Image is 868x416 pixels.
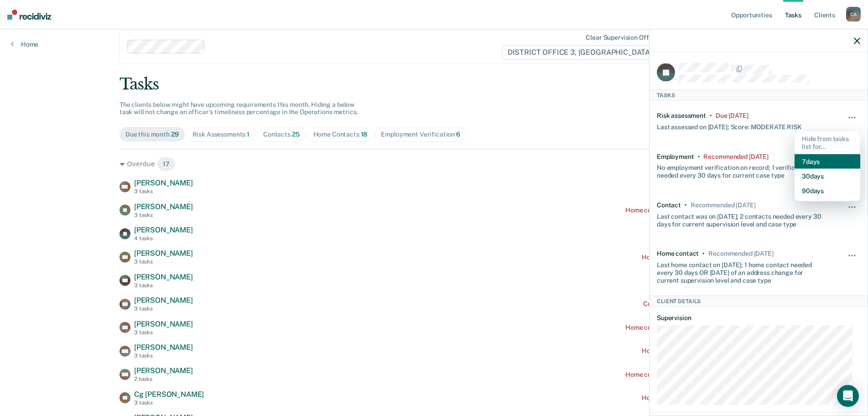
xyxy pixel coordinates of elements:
div: 4 tasks [134,235,193,242]
div: Home contact recommended [DATE] [642,253,748,261]
div: Recommended in 22 days [708,250,773,258]
div: Home contact recommended a month ago [625,371,748,379]
span: [PERSON_NAME] [134,343,193,352]
div: Home Contacts [313,131,368,138]
div: 3 tasks [134,258,193,265]
div: • [685,201,687,209]
div: Tasks [120,75,748,94]
div: 3 tasks [134,329,193,336]
div: Home contact recommended a month ago [625,206,748,214]
span: The clients below might have upcoming requirements this month. Hiding a below task will not chang... [120,101,358,116]
dt: Supervision [657,314,860,322]
div: Open Intercom Messenger [837,385,859,407]
div: Contacts [263,131,300,138]
div: 3 tasks [134,353,193,359]
span: 29 [171,131,179,138]
div: Contact recommended a month ago [643,300,748,308]
div: Due 3 years ago [716,112,748,120]
div: 3 tasks [134,282,193,289]
div: Client Details [650,295,868,306]
span: [PERSON_NAME] [134,249,193,258]
div: Last home contact on [DATE]; 1 home contact needed every 30 days OR [DATE] of an address change f... [657,258,826,284]
div: Contact [657,201,681,209]
div: Tasks [650,90,868,100]
div: No employment verification on record; 1 verification needed every 30 days for current case type [657,160,826,179]
div: Last contact was on [DATE]; 2 contacts needed every 30 days for current supervision level and cas... [657,209,826,228]
div: Last assessed on [DATE]; Score: MODERATE RISK [657,119,802,131]
div: C A [846,7,861,21]
span: DISTRICT OFFICE 3, [GEOGRAPHIC_DATA] [502,45,665,60]
div: Clear supervision officers [586,34,663,42]
div: 3 tasks [134,305,193,312]
div: 2 tasks [134,376,193,382]
span: [PERSON_NAME] [134,226,193,234]
span: Cg [PERSON_NAME] [134,390,204,399]
div: • [698,153,700,160]
span: [PERSON_NAME] [134,366,193,375]
div: Home contact [657,250,699,258]
div: 3 tasks [134,400,204,406]
div: Employment Verification [381,131,460,138]
span: [PERSON_NAME] [134,179,193,187]
a: Home [11,40,38,48]
span: 1 [247,131,249,138]
span: [PERSON_NAME] [134,273,193,281]
span: 25 [292,131,300,138]
div: 3 tasks [134,188,193,195]
span: 6 [456,131,460,138]
div: Recommended 22 days ago [703,153,768,160]
div: Risk Assessments [192,131,250,138]
div: • [710,112,712,120]
div: Home contact recommended [DATE] [642,394,748,402]
span: [PERSON_NAME] [134,296,193,305]
div: Hide from tasks list for... [795,132,860,154]
div: • [702,250,705,258]
button: 30 days [795,169,860,183]
div: Employment [657,153,694,160]
div: Home contact recommended a month ago [625,324,748,332]
div: Overdue [120,157,748,171]
span: 17 [157,157,176,171]
img: Recidiviz [7,10,51,20]
button: 90 days [795,183,860,198]
div: Due this month [125,131,179,138]
span: [PERSON_NAME] [134,320,193,328]
span: 18 [361,131,368,138]
span: [PERSON_NAME] [134,202,193,211]
div: Recommended in 21 days [691,201,755,209]
div: 3 tasks [134,212,193,218]
div: Risk assessment [657,112,706,120]
div: Home contact recommended [DATE] [642,347,748,355]
button: 7 days [795,154,860,169]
